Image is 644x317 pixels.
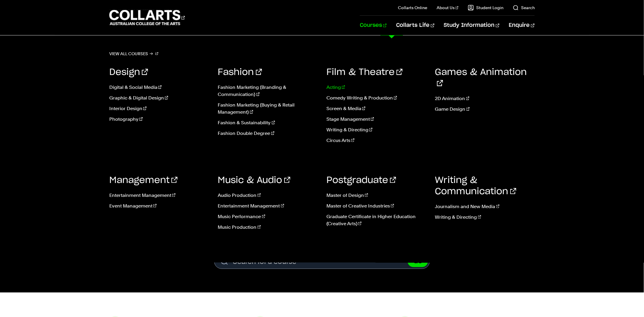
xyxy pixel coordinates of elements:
[218,119,318,126] a: Fashion & Sustainability
[437,5,458,11] a: About Us
[109,84,209,91] a: Digital & Social Media
[326,126,426,133] a: Writing & Directing
[109,9,185,26] div: Go to homepage
[326,84,426,91] a: Acting
[435,68,527,88] a: Games & Animation
[435,106,535,113] a: Game Design
[326,116,426,123] a: Stage Management
[218,213,318,220] a: Music Performance
[326,137,426,144] a: Circus Arts
[218,192,318,199] a: Audio Production
[513,5,535,11] a: Search
[218,84,318,98] a: Fashion Marketing (Branding & Communication)
[435,95,535,102] a: 2D Animation
[444,16,500,35] a: Study Information
[435,203,535,210] a: Journalism and New Media
[218,130,318,137] a: Fashion Double Degree
[326,213,426,227] a: Graduate Certificate in Higher Education (Creative Arts)
[396,16,434,35] a: Collarts Life
[435,214,535,221] a: Writing & Directing
[109,94,209,102] a: Graphic & Digital Design
[109,116,209,123] a: Photography
[326,105,426,112] a: Screen & Media
[109,176,178,185] a: Management
[218,102,318,116] a: Fashion Marketing (Buying & Retail Management)
[109,202,209,210] a: Event Management
[435,176,516,196] a: Writing & Communication
[398,5,427,11] a: Collarts Online
[218,68,262,77] a: Fashion
[326,176,396,185] a: Postgraduate
[326,192,426,199] a: Master of Design
[509,16,535,35] a: Enquire
[109,192,209,199] a: Entertainment Management
[109,68,148,77] a: Design
[109,50,158,58] a: View all courses
[326,68,403,77] a: Film & Theatre
[109,105,209,112] a: Interior Design
[326,202,426,210] a: Master of Creative Industries
[218,202,318,210] a: Entertainment Management
[218,224,318,231] a: Music Production
[468,5,503,11] a: Student Login
[218,176,290,185] a: Music & Audio
[326,94,426,102] a: Comedy Writing & Production
[360,16,387,35] a: Courses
